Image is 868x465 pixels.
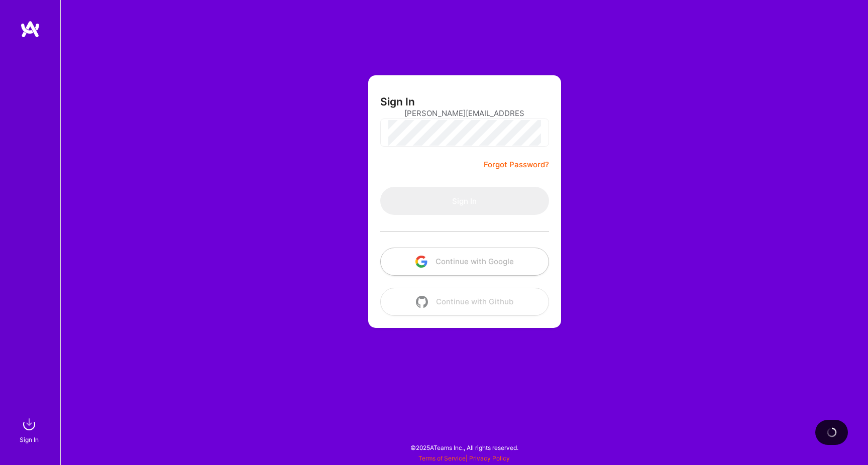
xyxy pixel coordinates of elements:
[415,256,427,268] img: icon
[20,20,40,38] img: logo
[418,454,510,462] span: |
[827,427,837,437] img: loading
[418,454,466,462] a: Terms of Service
[380,187,549,215] button: Sign In
[21,414,39,445] a: sign inSign In
[484,159,549,171] a: Forgot Password?
[20,434,39,445] div: Sign In
[60,435,868,460] div: © 2025 ATeams Inc., All rights reserved.
[380,288,549,316] button: Continue with Github
[380,95,415,108] h3: Sign In
[19,414,39,434] img: sign in
[469,454,510,462] a: Privacy Policy
[404,100,525,126] input: Email...
[380,248,549,276] button: Continue with Google
[416,296,428,308] img: icon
